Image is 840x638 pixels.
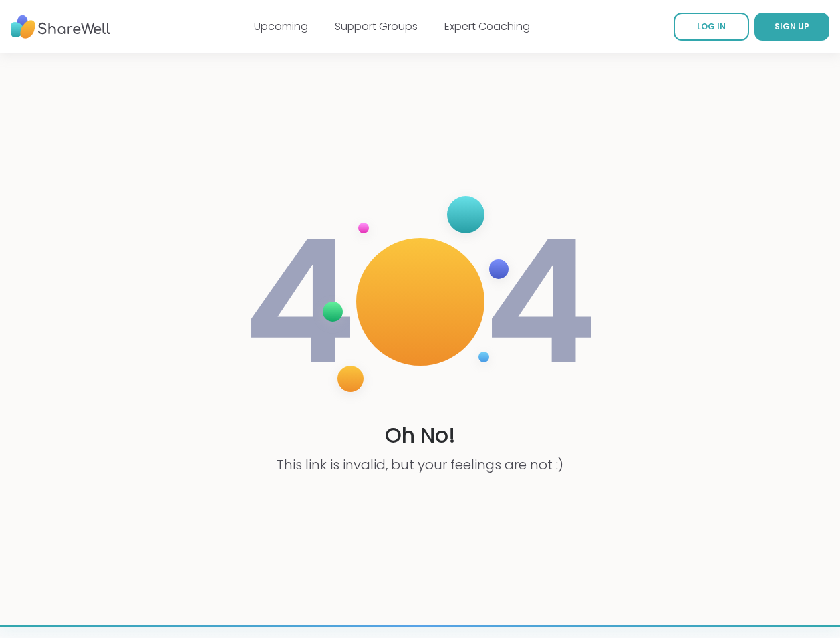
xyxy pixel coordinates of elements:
[243,183,597,421] img: 404
[754,13,829,41] a: SIGN UP
[385,421,456,451] h1: Oh No!
[254,19,308,34] a: Upcoming
[775,21,809,32] span: SIGN UP
[697,21,726,32] span: LOG IN
[444,19,530,34] a: Expert Coaching
[277,455,563,474] p: This link is invalid, but your feelings are not :)
[11,9,110,45] img: ShareWell Nav Logo
[674,13,749,41] a: LOG IN
[335,19,418,34] a: Support Groups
